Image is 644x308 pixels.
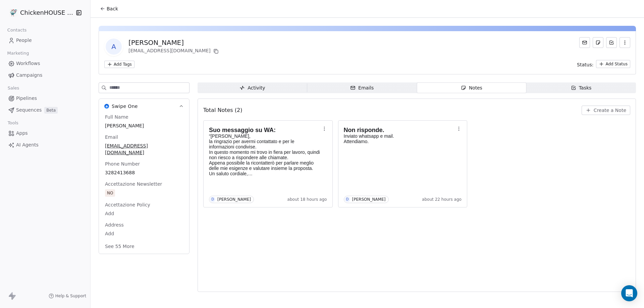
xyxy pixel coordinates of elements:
[4,48,32,58] span: Marketing
[217,197,251,202] div: [PERSON_NAME]
[571,84,592,91] div: Tasks
[582,106,630,115] button: Create a Note
[101,240,139,252] button: See 55 More
[5,105,85,116] a: SequencesBeta
[209,171,320,176] p: Un saluto cordiale,
[5,128,85,139] a: Apps
[209,160,320,171] p: Appena possibile la ricontatterò per parlare meglio delle mie esigenze e valutare insieme la prop...
[112,103,138,110] span: Swipe One
[44,107,58,114] span: Beta
[104,201,152,208] span: Accettazione Policy
[209,139,320,149] p: la ringrazio per avermi contattato e per le informazioni condivise.
[596,60,630,68] button: Add Status
[16,107,42,114] span: Sequences
[344,127,455,133] h1: Non risponde.
[128,47,220,55] div: [EMAIL_ADDRESS][DOMAIN_NAME]
[5,139,85,150] a: AI Agents
[107,5,118,12] span: Back
[104,61,135,68] button: Add Tags
[9,9,17,17] img: 4.jpg
[104,222,125,228] span: Address
[8,7,71,18] button: ChickenHOUSE snc
[16,60,40,67] span: Workflows
[104,134,119,140] span: Email
[350,84,374,91] div: Emails
[621,285,637,301] div: Open Intercom Messenger
[5,118,21,128] span: Tools
[16,130,28,137] span: Apps
[55,293,86,299] span: Help & Support
[128,38,220,47] div: [PERSON_NAME]
[577,61,593,68] span: Status:
[211,197,214,202] div: D
[104,181,163,187] span: Accettazione Newsletter
[16,72,42,79] span: Campaigns
[49,293,86,299] a: Help & Support
[239,84,265,91] div: Activity
[106,39,122,55] span: A
[16,141,39,148] span: AI Agents
[594,107,626,114] span: Create a Note
[287,197,327,202] span: about 18 hours ago
[209,127,320,133] h1: Suo messaggio su WA:
[16,95,37,102] span: Pipelines
[20,8,74,17] span: ChickenHOUSE snc
[5,35,85,46] a: People
[16,37,32,44] span: People
[346,197,349,202] div: D
[104,161,141,167] span: Phone Number
[5,83,22,93] span: Sales
[5,58,85,69] a: Workflows
[209,133,320,139] p: “[PERSON_NAME],
[344,133,455,139] p: Inviato whatsapp e mail.
[107,190,113,196] div: NO
[5,70,85,81] a: Campaigns
[104,114,130,120] span: Full Name
[99,114,189,254] div: Swipe OneSwipe One
[4,25,30,35] span: Contacts
[105,142,183,156] span: [EMAIL_ADDRESS][DOMAIN_NAME]
[5,93,85,104] a: Pipelines
[105,210,183,217] span: Add
[422,197,462,202] span: about 22 hours ago
[99,99,189,114] button: Swipe OneSwipe One
[104,104,109,109] img: Swipe One
[105,122,183,129] span: [PERSON_NAME]
[105,169,183,176] span: 3282413688
[96,3,122,15] button: Back
[344,139,455,144] p: Attendiamo.
[203,106,242,114] span: Total Notes (2)
[105,230,183,237] span: Add
[209,149,320,160] p: In questo momento mi trovo in fiera per lavoro, quindi non riesco a rispondere alle chiamate.
[352,197,386,202] div: [PERSON_NAME]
